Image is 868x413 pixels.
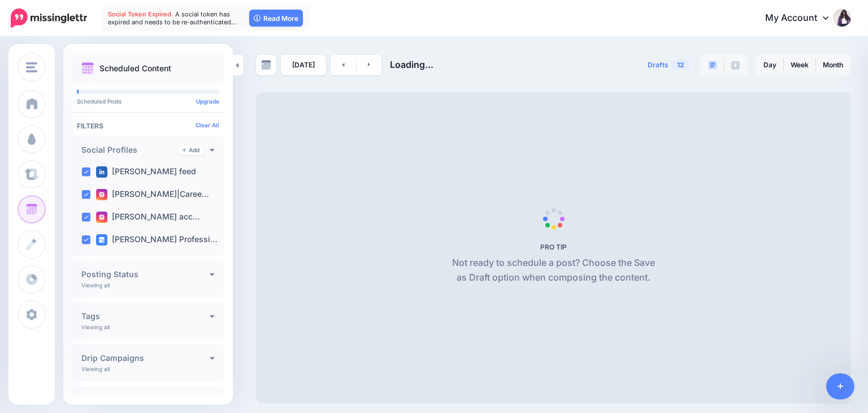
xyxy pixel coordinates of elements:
a: Upgrade [196,98,219,105]
a: My Account [754,5,851,32]
img: google_business-square.png [96,234,107,246]
h4: Posting Status [81,270,210,278]
h4: Social Profiles [81,146,178,154]
h4: Drip Campaigns [81,354,210,362]
label: [PERSON_NAME]|Caree… [96,189,209,200]
p: Viewing all [81,282,110,289]
p: Scheduled Posts [77,98,219,104]
img: menu.png [26,62,37,72]
img: instagram-square.png [96,189,107,200]
span: A social token has expired and needs to be re-authenticated… [108,10,237,26]
label: [PERSON_NAME] feed [96,166,196,178]
a: Read More [249,10,303,27]
p: Scheduled Content [99,64,171,72]
img: paragraph-boxed.png [708,61,717,70]
a: Clear All [196,122,219,128]
h5: PRO TIP [448,243,659,251]
span: Social Token Expired. [108,10,173,18]
img: facebook-grey-square.png [731,61,740,70]
img: linkedin-square.png [96,166,107,178]
h4: Filters [77,122,219,130]
a: Add [178,145,204,155]
span: Loading... [390,59,433,70]
label: [PERSON_NAME] acc… [96,212,200,223]
label: [PERSON_NAME] Professi… [96,234,218,246]
a: Drafts12 [641,55,697,75]
a: Week [784,56,815,74]
a: Day [757,56,783,74]
p: Viewing all [81,324,110,330]
a: [DATE] [281,55,326,75]
img: calendar-grey-darker.png [261,60,271,70]
p: Not ready to schedule a post? Choose the Save as Draft option when composing the content. [448,256,659,285]
h4: Tags [81,312,210,320]
a: Month [816,56,850,74]
span: 12 [671,59,690,70]
img: Missinglettr [11,8,87,28]
img: instagram-square.png [96,212,107,223]
span: Drafts [648,62,669,68]
p: Viewing all [81,365,110,372]
img: calendar.png [81,62,94,75]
